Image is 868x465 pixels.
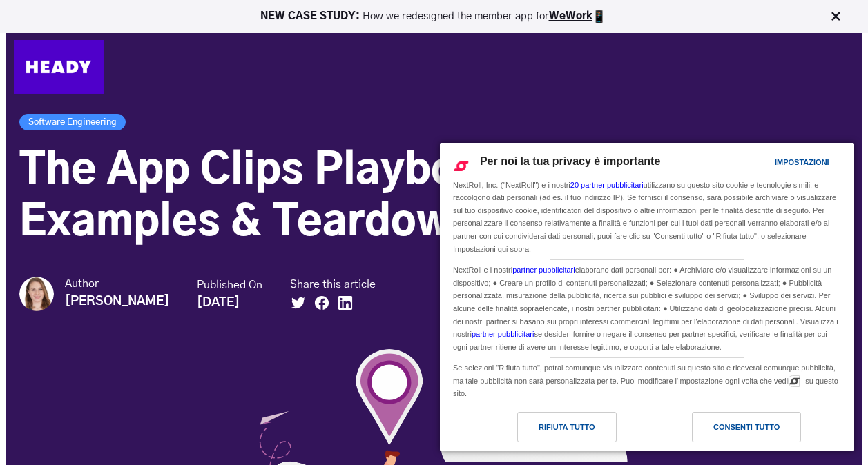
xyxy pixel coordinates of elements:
a: Rifiuta tutto [448,412,647,449]
span: Per noi la tua privacy è importante [480,155,660,167]
a: Consenti tutto [647,412,846,449]
img: Heady_Logo_Web-01 (1) [14,40,104,94]
img: app emoji [592,10,606,23]
a: Impostazioni [751,151,784,177]
div: NextRoll, Inc. ("NextRoll") e i nostri utilizzano su questo sito cookie e tecnologie simili, e ra... [450,177,844,257]
a: WeWork [549,11,592,21]
small: Published On [197,278,262,293]
strong: [DATE] [197,297,240,309]
div: Impostazioni [775,155,829,170]
a: partner pubblicitari [472,330,534,338]
p: How we redesigned the member app for [6,10,862,23]
strong: [PERSON_NAME] [65,295,169,308]
div: Consenti tutto [713,419,780,435]
a: partner pubblicitari [512,266,575,274]
img: Close Bar [829,10,842,23]
div: Se selezioni "Rifiuta tutto", potrai comunque visualizzare contenuti su questo sito e riceverai c... [450,358,844,402]
div: Rifiuta tutto [539,419,595,435]
strong: NEW CASE STUDY: [260,11,363,21]
div: Navigation Menu [117,50,854,83]
small: Share this article [290,277,376,292]
small: Author [65,277,169,291]
img: Katarina Borg [19,277,54,311]
a: 20 partner pubblicitari [570,181,644,189]
a: Software Engineering [19,114,126,130]
span: The App Clips Playbook: 5 Inspiring Examples & Teardowns [19,150,746,244]
div: NextRoll e i nostri elaborano dati personali per: ● Archiviare e/o visualizzare informazioni su u... [450,260,844,355]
